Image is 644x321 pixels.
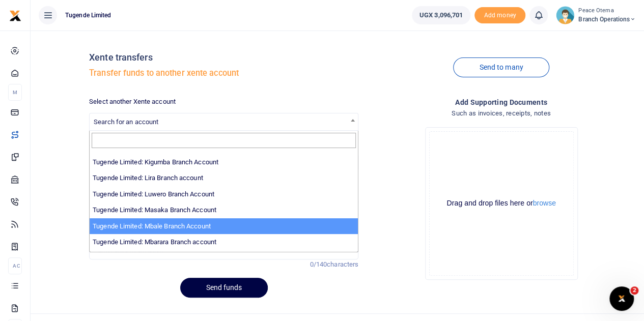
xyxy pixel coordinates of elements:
span: characters [327,260,358,268]
h5: Transfer funds to another xente account [89,68,358,78]
h4: Such as invoices, receipts, notes [367,108,636,119]
span: 2 [630,286,638,295]
a: UGX 3,096,701 [412,6,470,24]
input: Search [92,133,356,148]
a: logo-small logo-large logo-large [9,11,21,19]
span: Search for an account [89,113,358,131]
button: browse [533,199,556,207]
span: Search for an account [94,118,158,126]
h4: Add supporting Documents [367,97,636,108]
a: Send to many [453,57,549,77]
label: Tugende Limited: Lira Branch account [93,173,203,183]
span: Search for an account [90,113,358,129]
button: Send funds [180,278,268,298]
li: Ac [8,257,22,274]
span: Add money [474,7,525,24]
li: M [8,84,22,101]
small: Peace Otema [578,7,636,15]
a: profile-user Peace Otema Branch Operations [556,6,636,24]
label: Tugende Limited: Masaka Branch Account [93,205,216,215]
span: 0/140 [310,260,327,268]
label: Tugende Limited: Mbarara Branch account [93,237,216,247]
iframe: Intercom live chat [609,286,634,311]
li: Wallet ballance [408,6,474,24]
span: Branch Operations [578,15,636,24]
label: Tugende Limited: Luwero Branch Account [93,189,214,199]
img: profile-user [556,6,574,24]
a: Add money [474,11,525,18]
label: Tugende Limited: Mbale Branch Account [93,221,211,231]
label: Tugende Limited: Kigumba Branch Account [93,157,218,167]
img: logo-small [9,10,21,22]
li: Toup your wallet [474,7,525,24]
label: Select another Xente account [89,97,176,107]
h4: Xente transfers [89,52,358,63]
div: File Uploader [425,127,578,280]
span: Tugende Limited [61,11,116,20]
div: Drag and drop files here or [430,198,573,208]
span: UGX 3,096,701 [419,10,463,20]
